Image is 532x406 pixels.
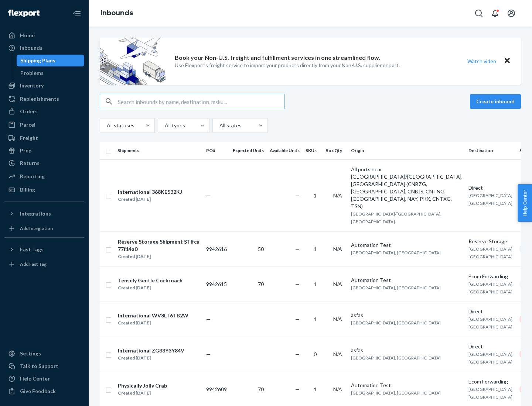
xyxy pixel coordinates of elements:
span: — [295,192,300,199]
input: All types [164,122,165,129]
span: 50 [258,246,264,252]
span: [GEOGRAPHIC_DATA], [GEOGRAPHIC_DATA] [351,250,441,255]
p: Book your Non-U.S. freight and fulfillment services in one streamlined flow. [175,54,380,62]
div: International WV8LT6TB2W [118,312,188,319]
div: Billing [20,186,35,193]
span: — [295,351,300,357]
a: Billing [4,184,84,196]
th: SKUs [303,142,323,159]
span: — [295,281,300,287]
div: Direct [468,184,514,192]
span: — [295,316,300,322]
div: Problems [20,69,44,77]
div: Prep [20,147,31,154]
div: Tensely Gentle Cockroach [118,277,183,284]
a: Talk to Support [4,360,84,372]
th: Expected Units [230,142,267,159]
div: Automation Test [351,276,463,284]
button: Close Navigation [69,6,84,21]
div: Freight [20,134,38,142]
button: Help Center [518,184,532,222]
div: Reserve Storage [468,238,514,245]
div: Integrations [20,210,51,217]
span: — [295,386,300,392]
span: [GEOGRAPHIC_DATA], [GEOGRAPHIC_DATA] [468,351,514,365]
span: [GEOGRAPHIC_DATA], [GEOGRAPHIC_DATA] [351,355,441,361]
span: — [295,246,300,252]
th: Destination [465,142,516,159]
span: 1 [314,316,317,322]
span: [GEOGRAPHIC_DATA], [GEOGRAPHIC_DATA] [468,193,514,206]
a: Settings [4,348,84,359]
span: [GEOGRAPHIC_DATA], [GEOGRAPHIC_DATA] [351,285,441,290]
div: Inventory [20,82,44,89]
div: Replenishments [20,95,59,103]
a: Returns [4,157,84,169]
span: N/A [333,192,342,199]
a: Problems [17,67,85,79]
a: Home [4,30,84,41]
div: asfas [351,347,463,354]
input: All statuses [106,122,107,129]
div: Created [DATE] [118,389,167,397]
span: 1 [314,386,317,392]
img: Flexport logo [8,10,40,17]
span: N/A [333,316,342,322]
th: PO# [203,142,230,159]
button: Give Feedback [4,385,84,397]
th: Origin [348,142,465,159]
button: Open Search Box [471,6,486,21]
div: asfas [351,312,463,319]
th: Available Units [267,142,303,159]
div: Inbounds [20,44,42,52]
div: Automation Test [351,241,463,249]
a: Reporting [4,171,84,182]
div: Ecom Forwarding [468,378,514,385]
span: — [206,351,211,357]
span: 1 [314,192,317,199]
div: Fast Tags [20,246,44,253]
a: Replenishments [4,93,84,105]
div: Reporting [20,173,45,180]
span: 1 [314,246,317,252]
a: Prep [4,145,84,156]
a: Add Fast Tag [4,258,84,270]
button: Open notifications [488,6,502,21]
span: [GEOGRAPHIC_DATA], [GEOGRAPHIC_DATA] [468,281,514,295]
span: N/A [333,351,342,357]
div: Ecom Forwarding [468,273,514,280]
span: [GEOGRAPHIC_DATA]/[GEOGRAPHIC_DATA], [GEOGRAPHIC_DATA] [351,211,441,224]
div: Direct [468,343,514,350]
th: Shipments [115,142,203,159]
div: International 368KE532KJ [118,188,182,196]
div: Talk to Support [20,362,58,370]
button: Open account menu [504,6,519,21]
a: Shipping Plans [17,55,85,66]
a: Inbounds [4,42,84,54]
div: Help Center [20,375,50,382]
a: Parcel [4,119,84,131]
button: Fast Tags [4,244,84,255]
a: Add Integration [4,223,84,234]
div: Orders [20,108,38,115]
input: All states [219,122,219,129]
span: [GEOGRAPHIC_DATA], [GEOGRAPHIC_DATA] [468,246,514,259]
td: 9942615 [203,266,230,302]
button: Create inbound [470,94,521,109]
span: [GEOGRAPHIC_DATA], [GEOGRAPHIC_DATA] [351,390,441,396]
div: Created [DATE] [118,284,183,292]
span: 70 [258,281,264,287]
div: Add Fast Tag [20,261,47,267]
div: Created [DATE] [118,354,184,362]
div: Physically Jolly Crab [118,382,167,389]
button: Watch video [463,56,501,66]
div: Parcel [20,121,35,128]
div: Reserve Storage Shipment STIfca77f14a0 [118,238,200,253]
span: [GEOGRAPHIC_DATA], [GEOGRAPHIC_DATA] [351,320,441,326]
button: Close [502,56,512,66]
span: N/A [333,281,342,287]
a: Orders [4,106,84,117]
ol: breadcrumbs [95,3,139,24]
a: Inventory [4,80,84,92]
